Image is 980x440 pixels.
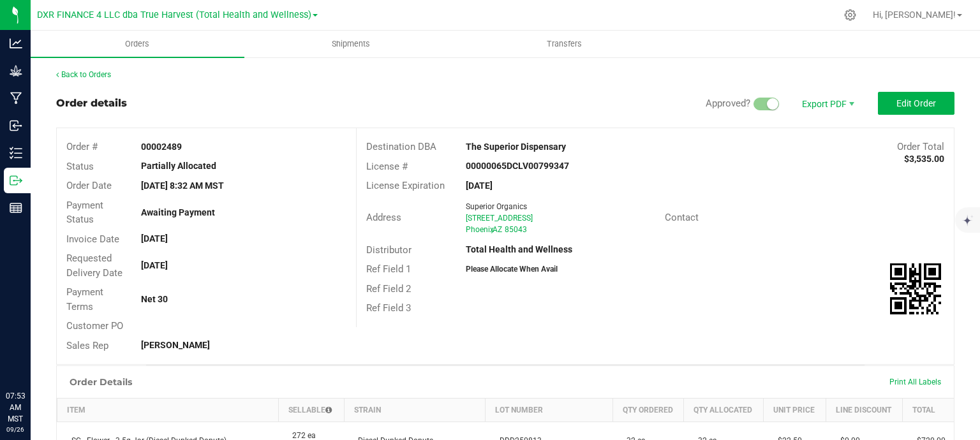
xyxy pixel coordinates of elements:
[66,320,123,332] span: Customer PO
[890,263,941,314] qrcode: 00002489
[141,207,215,217] strong: Awaiting Payment
[684,399,764,422] th: Qty Allocated
[826,399,903,422] th: Line Discount
[66,340,108,351] span: Sales Rep
[612,399,684,422] th: Qty Ordered
[873,10,956,20] span: Hi, [PERSON_NAME]!
[889,378,941,386] span: Print All Labels
[10,119,22,132] inline-svg: Inbound
[31,31,244,57] a: Orders
[665,212,699,223] span: Contact
[141,233,168,244] strong: [DATE]
[10,64,22,77] inline-svg: Grow
[366,141,436,152] span: Destination DBA
[366,263,411,275] span: Ref Field 1
[10,202,22,214] inline-svg: Reports
[57,399,279,422] th: Item
[903,399,954,422] th: Total
[10,92,22,105] inline-svg: Manufacturing
[842,9,858,21] div: Manage settings
[66,253,122,279] span: Requested Delivery Date
[141,142,182,152] strong: 00002489
[66,200,103,226] span: Payment Status
[38,336,53,351] iframe: Resource center unread badge
[66,286,103,312] span: Payment Terms
[56,96,127,111] div: Order details
[278,399,344,422] th: Sellable
[141,260,168,270] strong: [DATE]
[366,244,412,256] span: Distributor
[37,10,311,20] span: DXR FINANCE 4 LLC dba True Harvest (Total Health and Wellness)
[141,294,168,304] strong: Net 30
[366,161,408,172] span: License #
[66,161,94,172] span: Status
[56,70,111,79] a: Back to Orders
[789,92,865,115] li: Export PDF
[505,225,527,234] span: 85043
[896,98,936,108] span: Edit Order
[366,212,401,223] span: Address
[244,31,458,57] a: Shipments
[466,225,494,234] span: Phoenix
[141,161,216,171] strong: Partially Allocated
[366,283,411,295] span: Ref Field 2
[466,244,572,254] strong: Total Health and Wellness
[286,431,316,440] span: 272 ea
[493,225,502,234] span: AZ
[6,390,25,425] p: 07:53 AM MST
[491,225,493,234] span: ,
[366,302,411,314] span: Ref Field 3
[466,180,493,191] strong: [DATE]
[141,340,210,350] strong: [PERSON_NAME]
[466,161,569,171] strong: 00000065DCLV00799347
[70,377,132,387] h1: Order Details
[897,141,944,152] span: Order Total
[66,180,112,191] span: Order Date
[764,399,826,422] th: Unit Price
[466,214,533,223] span: [STREET_ADDRESS]
[890,263,941,314] img: Scan me!
[66,233,119,245] span: Invoice Date
[315,38,387,50] span: Shipments
[141,180,224,191] strong: [DATE] 8:32 AM MST
[66,141,98,152] span: Order #
[10,37,22,50] inline-svg: Analytics
[466,265,558,274] strong: Please Allocate When Avail
[878,92,954,115] button: Edit Order
[10,147,22,159] inline-svg: Inventory
[13,338,51,376] iframe: Resource center
[706,98,750,109] span: Approved?
[6,425,25,434] p: 09/26
[108,38,167,50] span: Orders
[466,202,527,211] span: Superior Organics
[530,38,599,50] span: Transfers
[366,180,445,191] span: License Expiration
[344,399,486,422] th: Strain
[466,142,566,152] strong: The Superior Dispensary
[10,174,22,187] inline-svg: Outbound
[904,154,944,164] strong: $3,535.00
[486,399,612,422] th: Lot Number
[458,31,672,57] a: Transfers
